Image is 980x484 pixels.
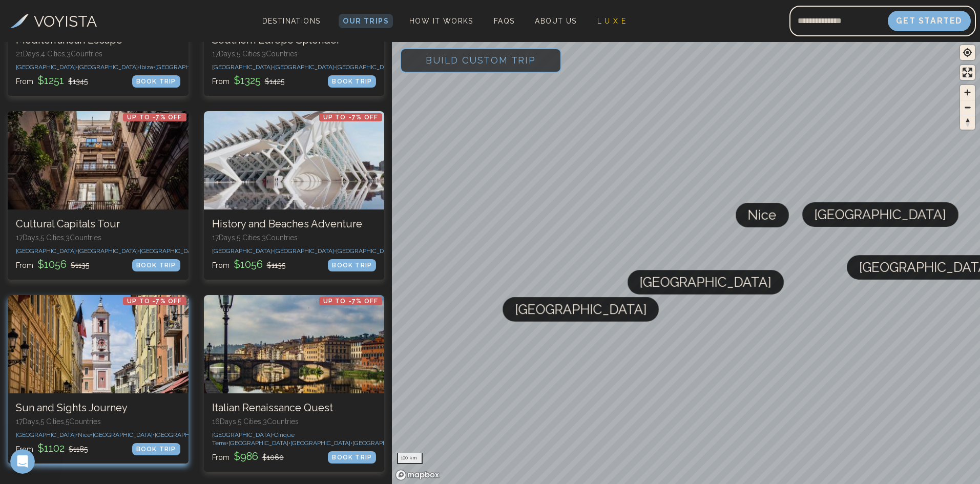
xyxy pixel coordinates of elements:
button: Enter fullscreen [960,65,975,80]
div: BOOK TRIP [328,75,376,88]
span: [GEOGRAPHIC_DATA] [640,270,772,294]
span: [GEOGRAPHIC_DATA] • [16,64,78,71]
p: 17 Days, 5 Cities, 3 Countr ies [212,233,377,243]
span: [GEOGRAPHIC_DATA] • [212,247,274,255]
p: 17 Days, 5 Cities, 3 Countr ies [212,49,377,59]
a: VOYISTA [10,10,97,33]
a: Sun and Sights JourneyUp to -7% OFFSun and Sights Journey17Days,5 Cities,5Countries[GEOGRAPHIC_DA... [8,295,189,464]
div: 100 km [397,453,423,464]
p: 17 Days, 5 Cities, 3 Countr ies [16,233,180,243]
a: Our Trips [339,14,393,28]
input: Email address [789,9,888,33]
span: $ 1345 [68,77,88,86]
span: [GEOGRAPHIC_DATA] • [78,64,140,71]
span: $ 1056 [232,258,265,270]
a: FAQs [490,14,519,28]
span: Nice [748,203,777,227]
p: Up to -7% OFF [123,113,186,121]
span: [GEOGRAPHIC_DATA] • [78,247,140,255]
p: 17 Days, 5 Cities, 5 Countr ies [16,416,180,427]
span: About Us [535,17,576,25]
span: [GEOGRAPHIC_DATA] • [212,64,274,71]
button: Zoom in [960,85,975,100]
h3: Cultural Capitals Tour [16,218,180,230]
span: [GEOGRAPHIC_DATA] • [155,431,217,438]
div: BOOK TRIP [132,443,180,455]
p: From [212,73,284,88]
span: [GEOGRAPHIC_DATA] [515,297,647,322]
span: $ 1102 [35,442,67,454]
span: [GEOGRAPHIC_DATA] • [290,439,352,447]
a: Mapbox homepage [395,469,440,481]
p: From [16,441,88,455]
span: $ 1135 [267,261,285,269]
div: BOOK TRIP [328,451,376,464]
span: Destinations [258,13,325,43]
span: [GEOGRAPHIC_DATA] • [228,439,290,447]
span: [GEOGRAPHIC_DATA] • [274,64,336,71]
h3: History and Beaches Adventure [212,218,377,230]
p: 16 Days, 5 Cities, 3 Countr ies [212,416,377,427]
span: Nice • [78,431,93,438]
img: Voyista Logo [10,14,29,28]
span: $ 1056 [35,258,69,270]
span: [GEOGRAPHIC_DATA] [815,202,946,227]
button: Zoom out [960,100,975,115]
span: [GEOGRAPHIC_DATA] • [16,431,78,438]
a: L U X E [593,14,631,28]
h3: Sun and Sights Journey [16,402,180,414]
span: $ 1425 [265,77,284,86]
p: Up to -7% OFF [123,297,186,305]
h3: VOYISTA [34,10,97,33]
iframe: Intercom live chat [10,449,35,474]
span: [GEOGRAPHIC_DATA] • [336,247,398,255]
span: L U X E [597,17,627,25]
span: [GEOGRAPHIC_DATA] • [140,247,202,255]
button: Get Started [888,11,971,31]
span: Our Trips [343,17,389,25]
span: [GEOGRAPHIC_DATA] [155,64,215,71]
span: [GEOGRAPHIC_DATA] • [274,247,336,255]
span: $ 1060 [262,453,284,461]
div: BOOK TRIP [132,259,180,271]
button: Reset bearing to north [960,115,975,130]
span: $ 1325 [232,74,263,87]
div: BOOK TRIP [328,259,376,271]
span: FAQs [494,17,515,25]
span: Ibiza • [140,64,155,71]
a: History and Beaches AdventureUp to -7% OFFHistory and Beaches Adventure17Days,5 Cities,3Countries... [204,111,385,280]
p: Up to -7% OFF [319,113,383,121]
button: Build Custom Trip [400,48,561,73]
p: From [16,73,88,88]
a: Cultural Capitals TourUp to -7% OFFCultural Capitals Tour17Days,5 Cities,3Countries[GEOGRAPHIC_DA... [8,111,189,280]
a: About Us [531,14,580,28]
p: From [212,449,284,464]
div: BOOK TRIP [132,75,180,88]
span: [GEOGRAPHIC_DATA] • [336,64,398,71]
p: Up to -7% OFF [319,297,383,305]
span: [GEOGRAPHIC_DATA] [352,439,412,447]
a: How It Works [405,14,477,28]
span: How It Works [409,17,473,25]
span: $ 1185 [69,445,88,453]
a: Italian Renaissance QuestUp to -7% OFFItalian Renaissance Quest16Days,5 Cities,3Countries[GEOGRAP... [204,295,385,472]
span: Reset bearing to north [960,115,975,130]
span: [GEOGRAPHIC_DATA] • [212,431,274,438]
h3: Italian Renaissance Quest [212,402,377,414]
p: 21 Days, 4 Cities, 3 Countr ies [16,49,180,59]
span: $ 1135 [71,261,89,269]
p: From [16,257,89,271]
span: $ 1251 [35,74,66,87]
button: Find my location [960,45,975,60]
span: [GEOGRAPHIC_DATA] • [93,431,155,438]
span: $ 986 [232,450,260,462]
span: [GEOGRAPHIC_DATA] • [16,247,78,255]
span: Build Custom Trip [409,38,552,82]
p: From [212,257,285,271]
